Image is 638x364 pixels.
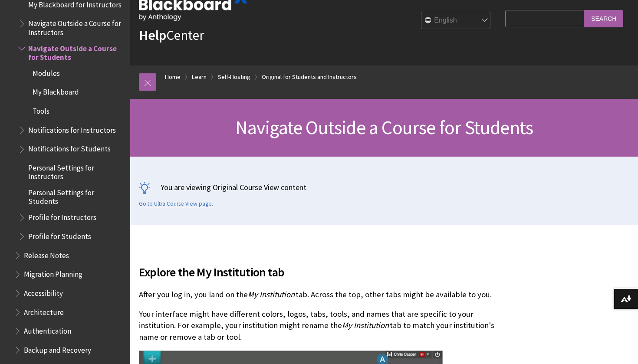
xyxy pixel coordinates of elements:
span: Architecture [24,305,64,317]
span: Personal Settings for Instructors [28,161,124,181]
span: Tools [33,104,49,115]
a: Home [165,72,181,82]
span: Authentication [24,324,71,335]
span: Notifications for Students [28,142,111,154]
p: Your interface might have different colors, logos, tabs, tools, and names that are specific to yo... [139,308,501,343]
span: Notifications for Instructors [28,123,116,134]
span: My Institution [248,289,295,299]
span: Personal Settings for Students [28,185,124,206]
span: Release Notes [24,248,69,260]
p: You are viewing Original Course View content [139,182,629,193]
span: Navigate Outside a Course for Instructors [28,16,124,37]
span: Modules [33,66,60,78]
span: Accessibility [24,286,63,298]
span: Profile for Instructors [28,210,96,222]
span: Profile for Students [28,229,91,241]
p: After you log in, you land on the tab. Across the top, other tabs might be available to you. [139,289,501,300]
strong: Help [139,26,166,44]
span: Backup and Recovery [24,343,91,354]
input: Search [584,10,623,27]
span: Navigate Outside a Course for Students [235,115,533,139]
a: Self-Hosting [218,72,250,82]
span: My Blackboard [33,85,79,97]
a: Learn [192,72,207,82]
a: Go to Ultra Course View page. [139,200,213,208]
a: HelpCenter [139,26,204,44]
a: Original for Students and Instructors [262,72,357,82]
span: Navigate Outside a Course for Students [28,41,124,62]
select: Site Language Selector [421,12,491,30]
span: Migration Planning [24,267,82,279]
span: Explore the My Institution tab [139,263,501,281]
span: My Institution [342,320,389,330]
